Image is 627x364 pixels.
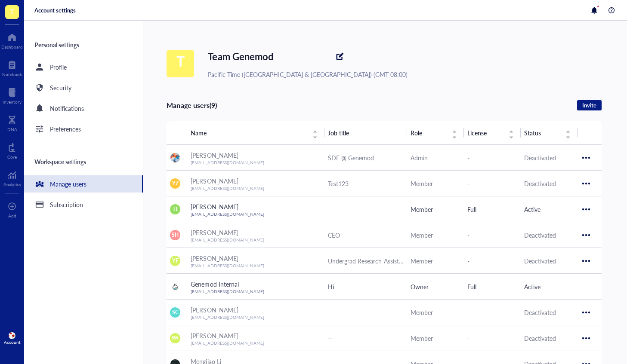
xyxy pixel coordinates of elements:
span: [EMAIL_ADDRESS][DOMAIN_NAME] [191,159,264,165]
span: YF [172,257,179,265]
span: Status [524,128,560,138]
span: — [328,308,333,317]
div: Member [411,230,460,240]
th: Job title [324,121,407,145]
span: YZ [172,180,179,187]
span: [PERSON_NAME] [191,306,238,314]
span: [EMAIL_ADDRESS][DOMAIN_NAME] [191,185,264,191]
span: [PERSON_NAME] [191,202,238,211]
span: SW [172,335,179,342]
div: Admin [411,153,460,162]
span: [PERSON_NAME] [191,331,238,340]
th: License [464,121,521,145]
a: Subscription [24,196,143,213]
span: — [328,205,333,214]
button: Invite [577,100,602,110]
span: T [10,6,14,16]
span: Deactivated [524,308,556,317]
th: Status [521,121,578,145]
span: — [328,334,333,343]
span: [PERSON_NAME] [191,228,238,237]
span: [PERSON_NAME] [191,151,238,159]
span: [EMAIL_ADDRESS][DOMAIN_NAME] [191,288,264,294]
span: Invite [582,101,596,109]
span: T [176,50,185,72]
div: Personal settings [24,34,143,55]
span: Active [524,205,541,214]
span: Deactivated [524,179,556,188]
span: [EMAIL_ADDRESS][DOMAIN_NAME] [191,340,264,346]
div: - [467,179,517,188]
th: Name [187,121,324,145]
a: Preferences [24,120,143,138]
a: Notebook [2,58,22,77]
a: Core [7,141,17,159]
div: - [467,333,517,343]
span: Undergrad Research Assistant [328,257,407,265]
span: Role [411,128,447,138]
span: CEO [328,231,340,239]
div: Member [411,256,460,266]
span: Team Genemod [208,49,273,63]
span: Test123 [328,179,349,188]
span: SDE @ Genemod [328,153,374,162]
span: [PERSON_NAME] [191,254,238,263]
div: Notifications [50,104,84,113]
span: Genemod Internal [191,280,238,288]
a: Dashboard [1,31,23,49]
span: Deactivated [524,153,556,162]
a: Profile [24,58,143,76]
div: Profile [50,62,67,72]
div: Dashboard [1,44,23,49]
div: Member [411,205,460,214]
a: Inventory [3,86,22,104]
div: - [467,256,517,266]
span: [EMAIL_ADDRESS][DOMAIN_NAME] [191,314,264,320]
img: 0d38a47e-085d-4ae2-a406-c371b58e94d9.jpeg [9,332,15,339]
a: Notifications [24,100,143,117]
div: Manage users [50,179,86,189]
div: Owner [411,282,460,291]
div: Subscription [50,200,83,209]
div: Security [50,83,71,92]
div: Account settings [34,6,76,14]
span: Deactivated [524,231,556,239]
div: DNA [7,127,17,132]
div: Core [7,154,17,159]
span: [PERSON_NAME] [191,177,238,185]
div: - [467,153,517,162]
div: Analytics [3,182,21,187]
a: Analytics [3,168,21,187]
span: Active [524,282,541,291]
span: License [467,128,503,138]
span: [EMAIL_ADDRESS][DOMAIN_NAME] [191,211,264,217]
span: Deactivated [524,334,556,343]
div: Inventory [3,99,22,104]
a: DNA [7,113,17,132]
div: Full [467,282,517,291]
div: Notebook [2,72,22,77]
img: 813a8bb2-9d81-4cfd-93c1-421b1225ca86.jpeg [170,153,180,162]
div: Member [411,333,460,343]
span: Name [191,128,307,138]
div: Member [411,308,460,317]
div: Account [4,340,21,345]
span: SH [172,231,179,239]
span: SC [172,309,179,316]
span: Hi [328,282,334,291]
div: Add [8,213,16,218]
th: Role [407,121,464,145]
div: - [467,308,517,317]
div: - [467,230,517,240]
span: [EMAIL_ADDRESS][DOMAIN_NAME] [191,263,264,269]
img: 4bf2238b-a8f3-4481-b49a-d9340cf6e548.jpeg [170,282,180,291]
div: Member [411,179,460,188]
div: Full [467,205,517,214]
div: Manage users (9) [167,100,216,111]
span: [EMAIL_ADDRESS][DOMAIN_NAME] [191,237,264,243]
div: Preferences [50,124,81,134]
a: Security [24,79,143,96]
div: Workspace settings [24,151,143,172]
a: Manage users [24,175,143,193]
span: Deactivated [524,257,556,265]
